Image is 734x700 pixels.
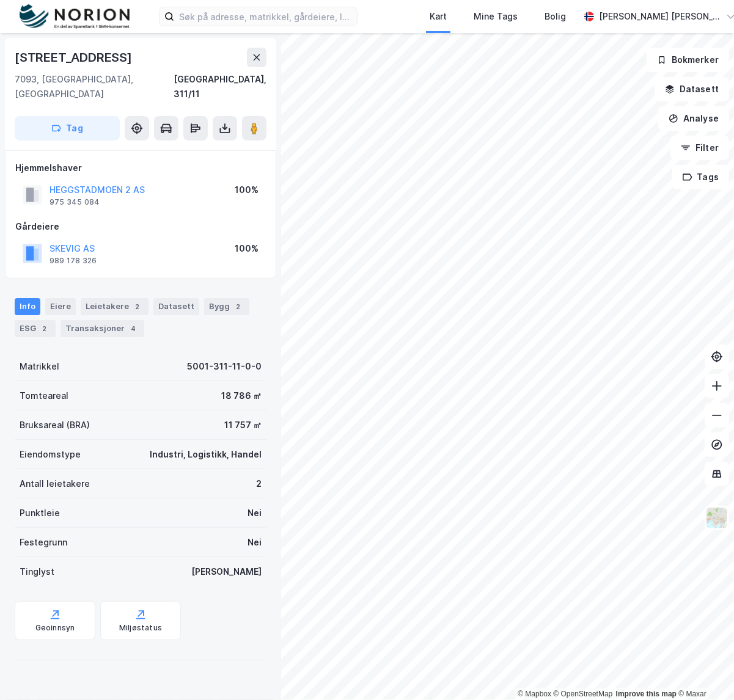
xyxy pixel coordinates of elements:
[670,136,729,160] button: Filter
[20,418,90,432] div: Bruksareal (BRA)
[50,197,100,207] div: 975 345 084
[655,77,729,101] button: Datasett
[20,564,54,579] div: Tinglyst
[15,116,120,140] button: Tag
[45,298,76,315] div: Eiere
[15,320,56,337] div: ESG
[430,9,447,24] div: Kart
[658,106,729,131] button: Analyse
[187,359,262,374] div: 5001-311-11-0-0
[50,256,97,266] div: 989 178 326
[673,641,734,700] div: Kontrollprogram for chat
[119,623,162,633] div: Miljøstatus
[20,447,81,462] div: Eiendomstype
[647,48,729,72] button: Bokmerker
[15,161,266,175] div: Hjemmelshaver
[673,641,734,700] iframe: Chat Widget
[39,323,51,335] div: 2
[20,535,67,550] div: Festegrunn
[518,690,551,698] a: Mapbox
[545,9,566,24] div: Bolig
[256,476,262,491] div: 2
[20,4,130,29] img: norion-logo.80e7a08dc31c2e691866.png
[15,298,40,315] div: Info
[127,323,139,335] div: 4
[174,72,266,101] div: [GEOGRAPHIC_DATA], 311/11
[20,476,90,491] div: Antall leietakere
[15,72,174,101] div: 7093, [GEOGRAPHIC_DATA], [GEOGRAPHIC_DATA]
[224,418,262,432] div: 11 757 ㎡
[61,320,144,337] div: Transaksjoner
[15,219,266,234] div: Gårdeiere
[35,623,75,633] div: Geoinnsyn
[248,535,262,550] div: Nei
[153,298,199,315] div: Datasett
[204,298,249,315] div: Bygg
[474,9,518,24] div: Mine Tags
[81,298,149,315] div: Leietakere
[616,690,677,698] a: Improve this map
[599,9,721,24] div: [PERSON_NAME] [PERSON_NAME]
[232,301,244,313] div: 2
[554,690,613,698] a: OpenStreetMap
[20,388,68,403] div: Tomteareal
[20,359,59,374] div: Matrikkel
[131,301,144,313] div: 2
[705,506,728,530] img: Z
[235,183,259,197] div: 100%
[150,447,262,462] div: Industri, Logistikk, Handel
[15,48,134,67] div: [STREET_ADDRESS]
[235,241,259,256] div: 100%
[221,388,262,403] div: 18 786 ㎡
[174,7,357,26] input: Søk på adresse, matrikkel, gårdeiere, leietakere eller personer
[248,506,262,520] div: Nei
[191,564,262,579] div: [PERSON_NAME]
[20,506,60,520] div: Punktleie
[672,165,729,189] button: Tags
